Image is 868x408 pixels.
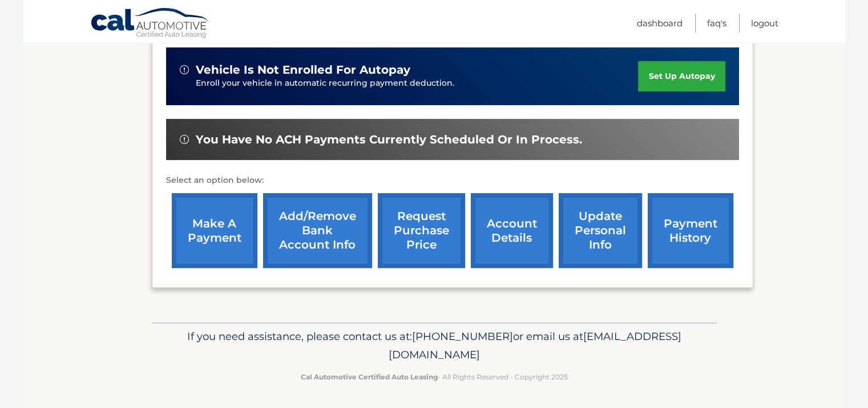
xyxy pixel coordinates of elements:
[159,327,709,364] p: If you need assistance, please contact us at: or email us at
[301,373,438,381] strong: Cal Automotive Certified Auto Leasing
[180,65,189,74] img: alert-white.svg
[90,7,210,41] a: Cal Automotive
[412,330,513,343] span: [PHONE_NUMBER]
[559,193,642,268] a: update personal info
[166,174,739,187] p: Select an option below:
[378,193,465,268] a: request purchase price
[196,133,582,147] span: You have no ACH payments currently scheduled or in process.
[172,193,257,268] a: make a payment
[196,63,410,77] span: vehicle is not enrolled for autopay
[638,61,725,91] a: set up autopay
[180,135,189,144] img: alert-white.svg
[263,193,372,268] a: Add/Remove bank account info
[707,14,726,33] a: FAQ's
[751,14,778,33] a: Logout
[196,77,639,90] p: Enroll your vehicle in automatic recurring payment deduction.
[637,14,683,33] a: Dashboard
[471,193,553,268] a: account details
[389,330,681,361] span: [EMAIL_ADDRESS][DOMAIN_NAME]
[648,193,733,268] a: payment history
[159,371,709,383] p: - All Rights Reserved - Copyright 2025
